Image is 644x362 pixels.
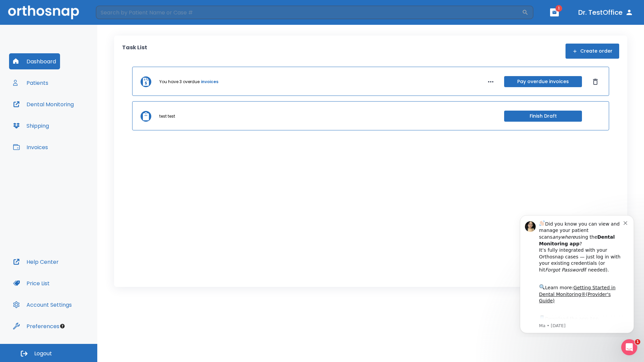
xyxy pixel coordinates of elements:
[9,254,63,270] button: Help Center
[159,113,175,119] p: test test
[621,339,637,355] iframe: Intercom live chat
[8,5,79,19] img: Orthosnap
[9,318,63,334] button: Preferences
[114,10,119,16] button: Dismiss notification
[566,44,619,59] button: Create order
[29,114,114,120] p: Message from Ma, sent 8w ago
[59,323,65,329] div: Tooltip anchor
[9,96,78,112] button: Dental Monitoring
[34,350,52,357] span: Logout
[9,75,52,91] button: Patients
[555,5,562,12] span: 1
[159,79,200,85] p: You have 3 overdue
[504,76,582,87] button: Pay overdue invoices
[201,79,218,85] a: invoices
[29,105,114,139] div: Download the app: | ​ Let us know if you need help getting started!
[9,53,60,69] button: Dashboard
[9,139,52,155] button: Invoices
[122,44,147,59] p: Task List
[504,111,582,122] button: Finish Draft
[635,339,640,345] span: 1
[29,107,89,119] a: App Store
[96,6,522,19] input: Search by Patient Name or Case #
[510,209,644,337] iframe: Intercom notifications message
[9,275,54,291] button: Price List
[576,6,636,18] button: Dr. TestOffice
[9,118,53,134] button: Shipping
[9,297,76,313] button: Account Settings
[590,76,601,87] button: Dismiss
